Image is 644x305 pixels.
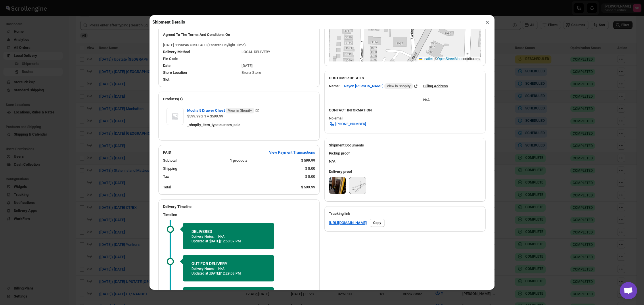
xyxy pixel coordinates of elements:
a: OpenStreetMap [437,57,462,61]
span: Store Location [163,70,187,75]
h3: Tracking link [329,211,481,217]
h2: Delivery Timeline [163,204,315,210]
h3: CUSTOMER DETAILS [329,75,481,81]
div: 1 products [230,158,296,163]
div: © contributors [417,57,481,61]
a: Rayon [PERSON_NAME] View in Shopify [344,84,419,88]
b: Total [163,185,171,189]
div: N/A [324,148,486,167]
div: $ 0.00 [305,166,315,171]
div: Shipping [163,166,300,171]
img: Item [166,108,184,125]
div: $ 599.99 [301,184,315,190]
span: Agreed To The Terms And Conditions On [163,32,230,37]
span: No email [329,116,343,120]
div: Name: [329,83,340,89]
span: [PHONE_NUMBER] [335,121,366,127]
h3: Timeline [163,212,315,218]
img: KzDLrzye8eQxYFNxqBWpFZB.png [349,177,366,194]
span: Mocha 5 Drawer Chest [187,108,254,113]
span: Delivery Method [163,50,190,54]
h2: PAID [163,150,171,155]
p: Updated at : [191,271,265,276]
a: Open chat [620,282,637,299]
div: _shopify_item_type : custom_sale [187,122,312,128]
span: Rayon [PERSON_NAME] [344,83,413,89]
span: [DATE] | 12:50:07 PM [210,239,241,243]
span: View Payment Transactions [269,150,315,155]
span: View in Shopify [228,108,252,113]
span: Slot [163,77,169,82]
p: Delivery Notes : [191,267,215,271]
p: N/A [218,234,225,239]
h2: DELIVERED [191,229,265,234]
h2: OUT FOR DELIVERY [191,261,265,267]
a: [URL][DOMAIN_NAME] [329,220,367,226]
button: View Payment Transactions [266,148,319,157]
span: LOCAL DELIVERY [241,50,270,54]
div: N/A [423,91,448,103]
h3: CONTACT INFORMATION [329,107,481,113]
span: Copy [373,221,381,225]
span: Date [163,63,170,68]
u: Billing Address [423,84,448,88]
button: Copy [370,219,385,227]
div: Subtotal [163,158,225,163]
span: Bronx Store [241,70,261,75]
a: [PHONE_NUMBER] [325,119,370,129]
div: $ 599.99 [301,158,315,163]
span: View in Shopify [387,84,411,88]
span: $599.99 x 1 = $599.99 [187,114,223,118]
h2: Products(1) [163,96,315,102]
p: Delivery Notes : [191,234,215,239]
a: Leaflet [419,57,433,61]
span: | [434,57,435,61]
img: 1JvQJ9NW3kTwHQqIuvSl6RV.jpg [329,177,346,194]
h3: Pickup proof [329,150,481,156]
p: Updated at : [191,239,265,244]
h2: Shipment Documents [329,142,481,148]
h2: Shipment Details [152,19,185,25]
span: Pin Code [163,57,178,61]
span: [DATE] | 12:29:08 PM [210,271,241,275]
button: × [483,18,492,26]
div: Tax [163,174,300,179]
div: $ 0.00 [305,174,315,179]
p: N/A [218,267,225,271]
span: [DATE] [241,63,253,68]
span: [DATE] 11:33:46 GMT-0400 (Eastern Daylight Time) [163,43,246,47]
h3: Delivery proof [329,169,481,175]
a: Mocha 5 Drawer Chest View in Shopify [187,108,260,113]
